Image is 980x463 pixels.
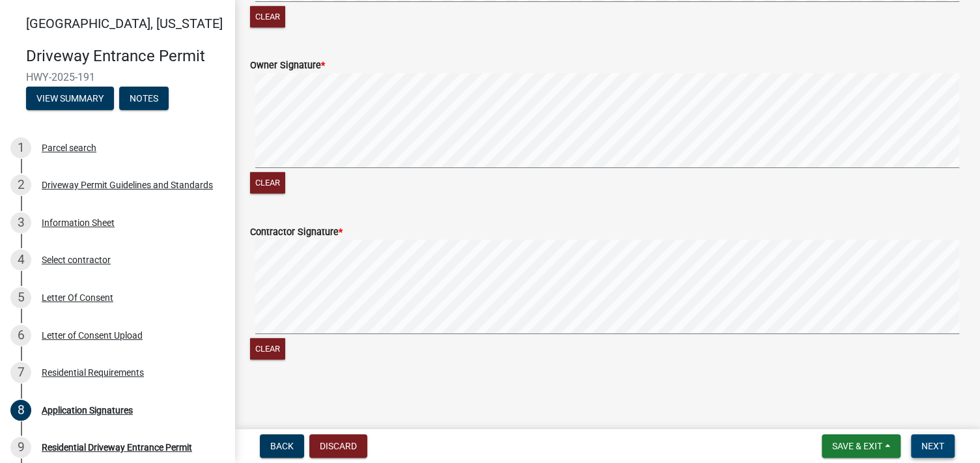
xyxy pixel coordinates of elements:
[26,87,114,110] button: View Summary
[42,443,192,452] div: Residential Driveway Entrance Permit
[26,16,223,31] span: [GEOGRAPHIC_DATA], [US_STATE]
[250,6,285,27] button: Clear
[42,143,96,152] div: Parcel search
[822,434,901,458] button: Save & Exit
[10,137,31,158] div: 1
[270,441,294,451] span: Back
[42,255,111,264] div: Select contractor
[42,218,115,227] div: Information Sheet
[250,61,325,70] label: Owner Signature
[921,441,944,451] span: Next
[42,293,113,302] div: Letter Of Consent
[10,400,31,421] div: 8
[42,180,213,189] div: Driveway Permit Guidelines and Standards
[10,212,31,233] div: 3
[250,172,285,193] button: Clear
[10,287,31,308] div: 5
[10,249,31,270] div: 4
[10,437,31,458] div: 9
[250,338,285,359] button: Clear
[42,331,143,340] div: Letter of Consent Upload
[26,71,208,83] span: HWY-2025-191
[119,87,169,110] button: Notes
[10,175,31,195] div: 2
[42,406,133,415] div: Application Signatures
[250,228,343,237] label: Contractor Signature
[26,47,224,66] h4: Driveway Entrance Permit
[10,325,31,346] div: 6
[119,94,169,104] wm-modal-confirm: Notes
[26,94,114,104] wm-modal-confirm: Summary
[42,368,144,377] div: Residential Requirements
[832,441,882,451] span: Save & Exit
[309,434,367,458] button: Discard
[10,362,31,383] div: 7
[911,434,955,458] button: Next
[260,434,304,458] button: Back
